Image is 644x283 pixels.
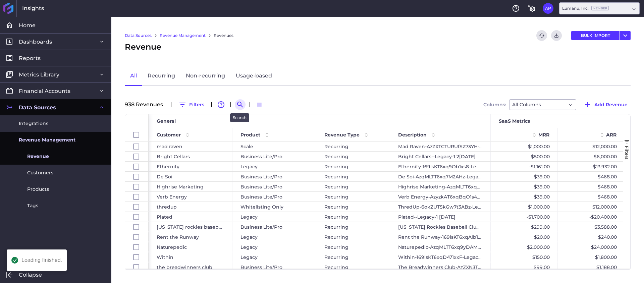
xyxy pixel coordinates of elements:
[390,202,491,212] div: ThredUp-6okZUTSkGw7t3ABz-Legacy-1 [DATE]
[491,242,558,252] div: $2,000.00
[562,5,609,11] div: Lumanu, Inc.
[157,172,172,181] span: De Soi
[240,263,282,272] span: Business Lite/Pro
[214,33,233,39] a: Revenues
[19,120,48,127] span: Integrations
[390,172,491,181] div: De Soi-AzqMLTT6xq7M2AHz-Legacy-1 [DATE]
[509,99,576,110] div: Dropdown select
[157,202,177,212] span: thredup
[483,102,506,107] span: Columns:
[160,33,206,39] a: Revenue Management
[125,202,149,212] div: Press SPACE to select this row.
[390,232,491,242] div: Rent the Runway-169lsKT6xqAlb1xtw-Legacy-1 [DATE]
[511,3,521,14] button: Help
[240,132,260,138] span: Product
[559,2,640,14] div: Dropdown select
[538,132,549,138] span: MRR
[21,258,62,263] div: Loading finished.
[558,212,625,222] div: -$20,400.00
[125,172,149,182] div: Press SPACE to select this row.
[491,212,558,222] div: -$1,700.00
[125,222,149,232] div: Press SPACE to select this row.
[594,101,628,108] span: Add Revenue
[324,132,360,138] span: Revenue Type
[491,192,558,202] div: $39.00
[240,172,282,181] span: Business Lite/Pro
[240,182,282,191] span: Business Lite/Pro
[19,55,41,62] span: Reports
[316,202,390,212] div: Recurring
[581,99,631,110] button: Add Revenue
[157,142,182,151] span: mad raven
[620,31,631,40] button: User Menu
[390,262,491,272] div: The Breadwinners Club-AzZXN3TOWVc3u4mAS-Legacy-1 [DATE]
[390,212,491,222] div: Plated--Legacy-1 [DATE]
[390,252,491,262] div: Within-169lsKT6xqD471xxF-Legacy-1 2[DATE]
[558,141,625,151] div: $12,000.00
[240,222,282,232] span: Business Lite/Pro
[240,192,282,202] span: Business Lite/Pro
[316,232,390,242] div: Recurring
[240,152,282,161] span: Business Lite/Pro
[125,152,149,162] div: Press SPACE to select this row.
[157,118,176,124] span: General
[157,242,187,252] span: Naturepedic
[571,31,620,40] button: BULK IMPORT
[390,192,491,202] div: Verb Energy-AzyzkAT6xqBqO1s4b-Legacy-1 [DATE]
[240,232,258,242] span: Legacy
[551,30,562,41] button: Download
[125,262,149,272] div: Press SPACE to select this row.
[316,141,390,151] div: Recurring
[125,33,152,39] a: Data Sources
[240,212,258,222] span: Legacy
[316,262,390,272] div: Recurring
[125,182,149,192] div: Press SPACE to select this row.
[558,152,625,161] div: $6,000.00
[19,136,75,144] span: Revenue Management
[558,172,625,181] div: $468.00
[142,66,180,86] a: Recurring
[125,66,142,86] a: All
[157,152,190,161] span: Bright Cellars
[235,99,246,110] button: Search by
[157,192,187,202] span: Verb Energy
[240,202,283,212] span: Whitelisting Only
[558,162,625,171] div: -$13,932.00
[125,141,149,152] div: Press SPACE to select this row.
[157,232,199,242] span: Rent the Runway
[175,99,207,110] button: Filters
[316,252,390,262] div: Recurring
[390,152,491,161] div: Bright Cellars--Legacy-1 2[DATE]
[19,38,52,45] span: Dashboards
[390,242,491,252] div: Naturepedic-AzqMLTT6xq9yDAMS-Legacy-1 [DATE]
[316,152,390,161] div: Recurring
[19,104,56,111] span: Data Sources
[491,152,558,161] div: $500.00
[157,182,204,191] span: Highrise Marketing
[491,182,558,191] div: $39.00
[125,162,149,172] div: Press SPACE to select this row.
[240,242,258,252] span: Legacy
[499,118,530,124] span: SaaS Metrics
[157,252,173,262] span: Within
[398,132,427,138] span: Description
[316,182,390,191] div: Recurring
[316,172,390,181] div: Recurring
[157,212,172,222] span: Plated
[157,162,179,171] span: Ethernity
[606,132,616,138] span: ARR
[240,162,258,171] span: Legacy
[558,242,625,252] div: $24,000.00
[558,232,625,242] div: $240.00
[27,169,53,176] span: Customers
[125,242,149,252] div: Press SPACE to select this row.
[558,252,625,262] div: $1,800.00
[591,6,609,10] ins: Member
[491,252,558,262] div: $150.00
[157,132,181,138] span: Customer
[157,222,224,232] span: [US_STATE] rockies baseball club, ltd.
[558,222,625,232] div: $3,588.00
[491,202,558,212] div: $1,000.00
[19,22,36,29] span: Home
[19,71,59,78] span: Metrics Library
